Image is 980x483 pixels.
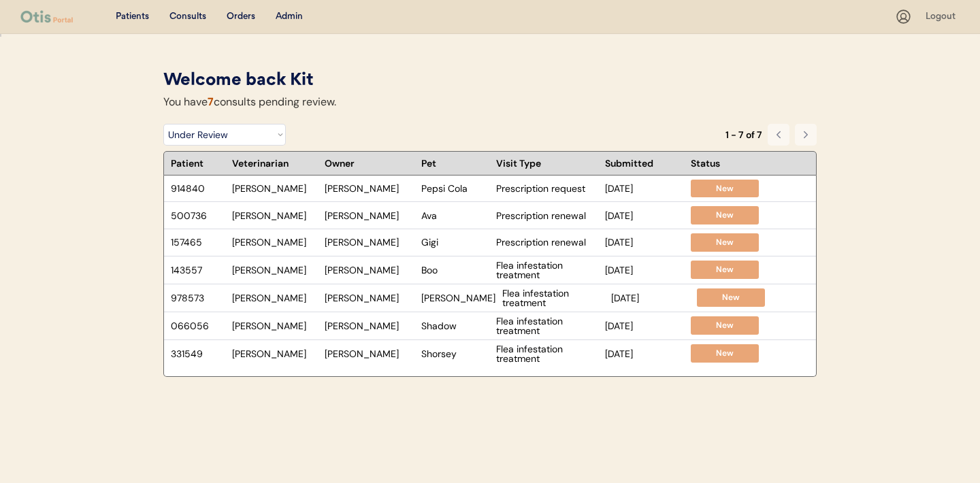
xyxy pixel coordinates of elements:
[421,159,489,168] div: Pet
[421,211,489,220] div: Ava
[169,10,206,24] div: Consults
[163,68,817,94] div: Welcome back Kit
[926,10,960,24] div: Logout
[496,261,598,280] div: Flea infestation treatment
[698,348,752,359] div: New
[725,130,762,139] div: 1 - 7 of 7
[163,94,336,110] div: You have consults pending review.
[496,159,598,168] div: Visit Type
[208,95,214,109] font: 7
[605,237,684,247] div: [DATE]
[171,293,225,303] div: 978573
[698,320,752,331] div: New
[421,293,495,303] div: [PERSON_NAME]
[496,184,598,193] div: Prescription request
[325,237,414,247] div: [PERSON_NAME]
[611,293,690,303] div: [DATE]
[605,349,684,359] div: [DATE]
[232,159,318,168] div: Veterinarian
[421,321,489,331] div: Shadow
[232,237,318,247] div: [PERSON_NAME]
[276,10,303,24] div: Admin
[171,184,225,193] div: 914840
[421,349,489,359] div: Shorsey
[325,321,414,331] div: [PERSON_NAME]
[691,159,759,168] div: Status
[325,159,414,168] div: Owner
[232,211,318,220] div: [PERSON_NAME]
[605,321,684,331] div: [DATE]
[232,293,318,303] div: [PERSON_NAME]
[325,211,414,220] div: [PERSON_NAME]
[232,184,318,193] div: [PERSON_NAME]
[325,265,414,275] div: [PERSON_NAME]
[171,321,225,331] div: 066056
[502,288,604,307] div: Flea infestation treatment
[171,211,225,220] div: 500736
[421,265,489,275] div: Boo
[605,265,684,275] div: [DATE]
[171,265,225,275] div: 143557
[421,184,489,193] div: Pepsi Cola
[605,211,684,220] div: [DATE]
[325,293,414,303] div: [PERSON_NAME]
[232,265,318,275] div: [PERSON_NAME]
[698,237,752,248] div: New
[605,184,684,193] div: [DATE]
[171,159,225,168] div: Patient
[496,316,598,335] div: Flea infestation treatment
[325,184,414,193] div: [PERSON_NAME]
[496,344,598,363] div: Flea infestation treatment
[171,349,225,359] div: 331549
[116,10,149,24] div: Patients
[496,211,598,220] div: Prescription renewal
[698,264,752,276] div: New
[698,210,752,221] div: New
[325,349,414,359] div: [PERSON_NAME]
[698,183,752,195] div: New
[227,10,255,24] div: Orders
[232,321,318,331] div: [PERSON_NAME]
[704,292,758,303] div: New
[171,237,225,247] div: 157465
[605,159,684,168] div: Submitted
[496,237,598,247] div: Prescription renewal
[421,237,489,247] div: Gigi
[232,349,318,359] div: [PERSON_NAME]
